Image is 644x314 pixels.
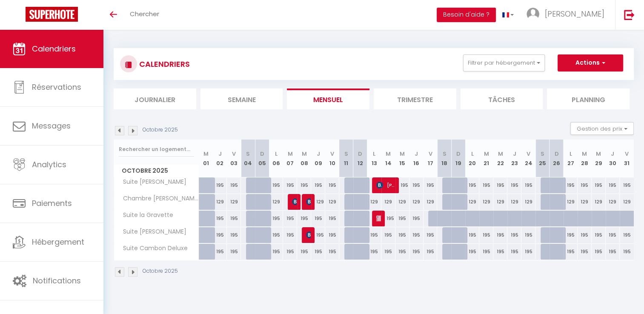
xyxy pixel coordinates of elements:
abbr: V [428,150,432,158]
div: 195 [213,177,227,193]
th: 30 [606,140,620,177]
span: [PERSON_NAME] [306,227,311,243]
abbr: D [456,150,461,158]
div: 129 [479,194,493,210]
div: 195 [507,177,521,193]
div: 195 [479,177,493,193]
th: 29 [592,140,606,177]
span: [PERSON_NAME] [545,9,604,19]
div: 195 [269,211,283,226]
th: 22 [493,140,507,177]
div: 195 [592,244,606,260]
div: 129 [311,194,325,210]
abbr: M [386,150,391,158]
div: 195 [367,227,381,243]
div: 195 [521,227,535,243]
div: 195 [311,227,325,243]
div: 195 [213,244,227,260]
div: 195 [283,227,297,243]
div: 195 [297,244,311,260]
span: [PERSON_NAME] [376,177,395,193]
div: 129 [381,194,395,210]
th: 05 [255,140,269,177]
abbr: L [569,150,572,158]
abbr: M [288,150,293,158]
th: 09 [311,140,325,177]
th: 07 [283,140,297,177]
abbr: J [316,150,320,158]
th: 23 [507,140,521,177]
div: 195 [325,227,339,243]
div: 195 [395,244,409,260]
div: 195 [479,227,493,243]
li: Planning [547,88,630,109]
span: Suite [PERSON_NAME] [115,227,189,237]
div: 195 [424,244,438,260]
img: logout [624,9,635,20]
div: 195 [620,177,634,193]
div: 195 [381,227,395,243]
abbr: V [232,150,236,158]
div: 195 [409,227,424,243]
abbr: M [596,150,601,158]
div: 195 [227,211,241,226]
li: Tâches [461,88,543,109]
button: Besoin d'aide ? [437,8,496,22]
div: 195 [424,177,438,193]
li: Semaine [200,88,283,109]
abbr: L [471,150,474,158]
div: 195 [409,244,424,260]
div: 129 [606,194,620,210]
abbr: L [275,150,278,158]
div: 195 [283,177,297,193]
li: Trimestre [374,88,456,109]
abbr: M [498,150,503,158]
span: Hébergement [32,237,84,247]
th: 18 [437,140,451,177]
div: 129 [227,194,241,210]
div: 195 [592,227,606,243]
abbr: J [415,150,418,158]
div: 195 [409,211,424,226]
div: 195 [311,177,325,193]
th: 02 [213,140,227,177]
input: Rechercher un logement... [119,142,194,157]
abbr: S [442,150,446,158]
div: 195 [395,227,409,243]
div: 195 [606,227,620,243]
span: Chambre [PERSON_NAME] [115,194,200,203]
th: 19 [451,140,465,177]
div: 129 [465,194,479,210]
div: 195 [227,244,241,260]
th: 10 [325,140,339,177]
abbr: S [344,150,348,158]
abbr: V [527,150,530,158]
div: 195 [564,244,578,260]
div: 129 [424,194,438,210]
abbr: J [611,150,614,158]
li: Mensuel [287,88,369,109]
abbr: M [302,150,307,158]
th: 27 [564,140,578,177]
div: 129 [493,194,507,210]
span: Suite [PERSON_NAME] [115,177,189,187]
div: 195 [269,244,283,260]
abbr: S [246,150,250,158]
div: 195 [395,177,409,193]
div: 195 [283,211,297,226]
th: 03 [227,140,241,177]
div: 129 [325,194,339,210]
th: 06 [269,140,283,177]
span: [DEMOGRAPHIC_DATA][PERSON_NAME] [306,194,311,210]
th: 21 [479,140,493,177]
div: 195 [297,211,311,226]
th: 15 [395,140,409,177]
div: 129 [367,194,381,210]
div: 195 [620,244,634,260]
div: 195 [269,227,283,243]
div: 195 [578,227,592,243]
div: 195 [606,244,620,260]
span: Notifications [33,275,81,286]
div: 195 [381,211,395,226]
div: 195 [409,177,424,193]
